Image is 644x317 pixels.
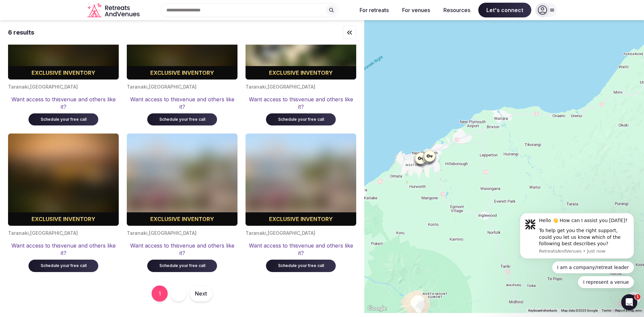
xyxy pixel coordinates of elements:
a: Schedule your free call [29,262,98,268]
span: Taranaki [246,230,266,236]
div: Exclusive inventory [246,69,356,77]
div: 6 results [8,28,34,37]
span: [GEOGRAPHIC_DATA] [268,84,315,90]
span: Taranaki [8,230,29,236]
span: Taranaki [246,84,266,90]
div: Schedule your free call [155,263,209,269]
img: Google [366,304,388,313]
button: Keyboard shortcuts [528,308,557,313]
div: Exclusive inventory [127,215,237,223]
div: Want access to this venue and others like it? [127,96,237,111]
span: , [148,84,149,90]
div: Want access to this venue and others like it? [8,242,119,257]
span: [GEOGRAPHIC_DATA] [268,230,315,236]
span: , [266,84,268,90]
span: Taranaki [127,84,148,90]
div: Schedule your free call [37,263,90,269]
span: , [29,84,30,90]
span: Taranaki [8,84,29,90]
span: [GEOGRAPHIC_DATA] [30,230,78,236]
span: 1 [635,294,640,300]
div: Exclusive inventory [8,69,119,77]
span: Map data ©2025 Google [561,309,598,312]
a: Schedule your free call [266,262,336,268]
span: [GEOGRAPHIC_DATA] [30,84,78,90]
span: Let's connect [478,3,531,17]
span: , [266,230,268,236]
div: Want access to this venue and others like it? [8,96,119,111]
button: For retreats [354,3,394,17]
span: , [29,230,30,236]
div: Schedule your free call [274,117,328,122]
div: Exclusive inventory [8,215,119,223]
a: Open this area in Google Maps (opens a new window) [366,304,388,313]
img: Blurred cover image for a premium venue [8,134,119,226]
div: Schedule your free call [274,263,328,269]
div: Want access to this venue and others like it? [246,96,356,111]
button: Next [189,285,213,302]
div: Schedule your free call [155,117,209,122]
div: Exclusive inventory [246,215,356,223]
iframe: Intercom live chat [621,294,637,310]
div: Schedule your free call [37,117,90,122]
span: [GEOGRAPHIC_DATA] [149,230,197,236]
a: Schedule your free call [29,115,98,122]
a: Schedule your free call [147,115,217,122]
a: Schedule your free call [266,115,336,122]
div: Want access to this venue and others like it? [127,242,237,257]
svg: Retreats and Venues company logo [87,3,141,18]
a: Terms (opens in new tab) [602,309,611,312]
a: Report a map error [615,309,642,312]
img: Blurred cover image for a premium venue [246,134,356,226]
span: , [148,230,149,236]
img: Blurred cover image for a premium venue [127,134,237,226]
button: Resources [438,3,476,17]
a: Schedule your free call [147,262,217,268]
iframe: Intercom notifications message [510,207,644,292]
div: Want access to this venue and others like it? [246,242,356,257]
span: [GEOGRAPHIC_DATA] [149,84,197,90]
a: Visit the homepage [87,3,141,18]
div: Exclusive inventory [127,69,237,77]
span: Taranaki [127,230,148,236]
button: For venues [397,3,435,17]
